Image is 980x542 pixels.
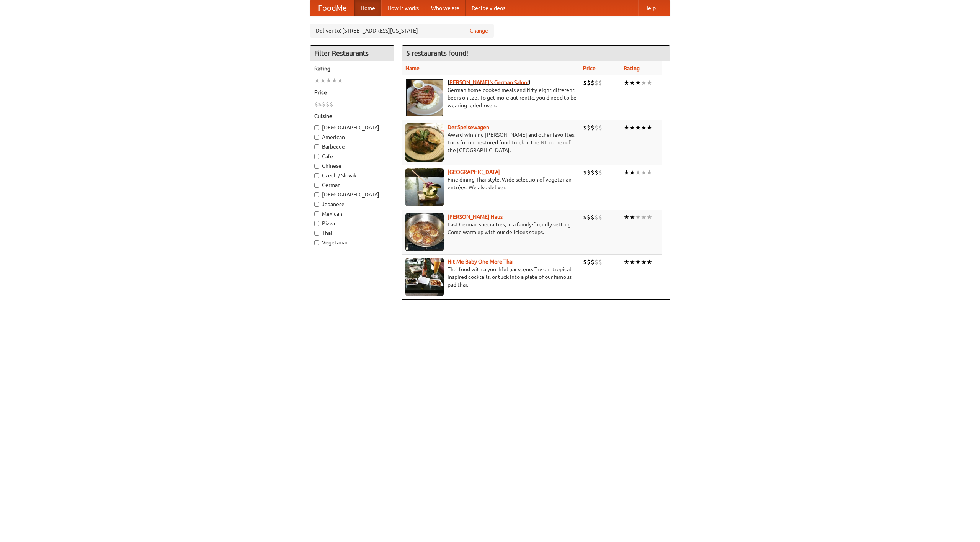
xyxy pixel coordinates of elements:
li: $ [591,258,595,266]
li: $ [587,258,591,266]
li: $ [326,100,330,108]
img: speisewagen.jpg [405,123,444,162]
li: ★ [641,79,647,87]
label: [DEMOGRAPHIC_DATA] [314,191,390,198]
input: American [314,135,319,140]
li: ★ [624,213,629,221]
div: Deliver to: [STREET_ADDRESS][US_STATE] [310,24,494,38]
li: ★ [641,123,647,132]
h5: Price [314,88,390,96]
li: ★ [624,123,629,132]
input: Barbecue [314,144,319,149]
h5: Rating [314,65,390,72]
input: Chinese [314,164,319,169]
li: $ [583,168,587,177]
li: ★ [635,168,641,177]
p: Thai food with a youthful bar scene. Try our tropical inspired cocktails, or tuck into a plate of... [405,265,577,288]
li: ★ [629,123,635,132]
li: $ [595,258,598,266]
a: Recipe videos [465,0,511,16]
li: ★ [624,79,629,87]
li: ★ [635,258,641,266]
li: $ [330,100,333,108]
li: ★ [647,168,652,177]
label: Barbecue [314,143,390,151]
label: [DEMOGRAPHIC_DATA] [314,124,390,131]
label: Japanese [314,200,390,208]
li: ★ [624,258,629,266]
a: How it works [381,0,425,16]
label: Czech / Slovak [314,172,390,179]
li: ★ [629,79,635,87]
li: $ [598,258,602,266]
li: $ [583,79,587,87]
li: ★ [635,213,641,221]
li: ★ [635,79,641,87]
li: $ [587,213,591,221]
li: ★ [647,213,652,221]
li: $ [598,79,602,87]
li: ★ [641,258,647,266]
li: ★ [320,76,326,85]
input: [DEMOGRAPHIC_DATA] [314,192,319,197]
li: ★ [624,168,629,177]
li: $ [583,213,587,221]
input: Cafe [314,154,319,159]
ng-pluralize: 5 restaurants found! [406,49,468,57]
a: [PERSON_NAME]'s German Saloon [448,79,530,85]
a: Change [470,27,488,34]
li: $ [598,213,602,221]
li: ★ [629,213,635,221]
li: ★ [629,168,635,177]
li: $ [591,123,595,132]
p: German home-cooked meals and fifty-eight different beers on tap. To get more authentic, you'd nee... [405,86,577,109]
li: $ [595,123,598,132]
li: $ [587,168,591,177]
h4: Filter Restaurants [310,46,394,61]
li: ★ [337,76,343,85]
li: $ [598,123,602,132]
li: ★ [647,79,652,87]
a: Price [583,65,596,71]
label: Pizza [314,219,390,227]
a: [PERSON_NAME] Haus [448,214,503,220]
li: $ [591,168,595,177]
h5: Cuisine [314,112,390,120]
li: ★ [641,213,647,221]
li: ★ [647,123,652,132]
a: Home [354,0,381,16]
li: $ [314,100,318,108]
li: ★ [647,258,652,266]
li: ★ [635,123,641,132]
p: Fine dining Thai-style. Wide selection of vegetarian entrées. We also deliver. [405,176,577,191]
li: $ [587,123,591,132]
li: $ [587,79,591,87]
label: American [314,133,390,141]
input: Mexican [314,211,319,216]
a: Der Speisewagen [448,124,489,130]
input: Vegetarian [314,240,319,245]
li: $ [318,100,322,108]
input: German [314,183,319,188]
input: Thai [314,231,319,236]
a: Help [638,0,662,16]
li: ★ [629,258,635,266]
img: satay.jpg [405,168,444,206]
li: $ [583,258,587,266]
li: ★ [314,76,320,85]
img: esthers.jpg [405,79,444,117]
li: $ [598,168,602,177]
li: $ [322,100,326,108]
li: $ [591,79,595,87]
a: [GEOGRAPHIC_DATA] [448,169,500,175]
li: $ [591,213,595,221]
a: Hit Me Baby One More Thai [448,259,514,265]
label: Thai [314,229,390,237]
li: $ [595,213,598,221]
li: $ [595,168,598,177]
